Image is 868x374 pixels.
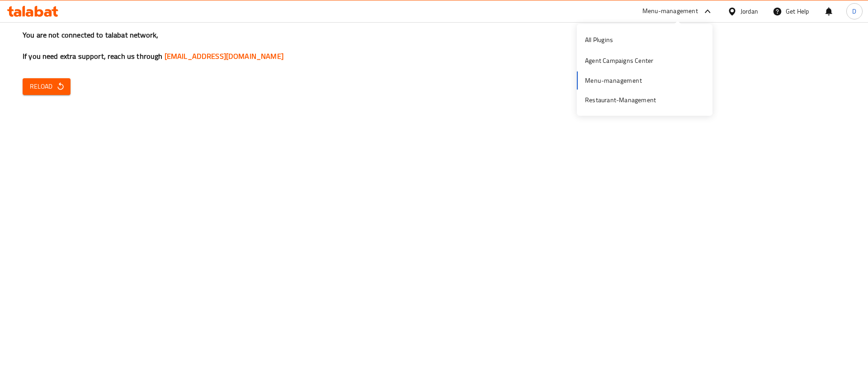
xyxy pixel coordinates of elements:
h3: You are not connected to talabat network, If you need extra support, reach us through [23,30,845,62]
div: Restaurant-Management [585,95,656,105]
span: Reload [30,81,63,92]
button: Reload [23,78,71,95]
div: All Plugins [585,35,613,45]
a: [EMAIL_ADDRESS][DOMAIN_NAME] [165,49,283,63]
div: Jordan [741,6,758,16]
div: Agent Campaigns Center [585,56,653,66]
span: D [852,6,856,16]
div: Menu-management [642,6,698,17]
